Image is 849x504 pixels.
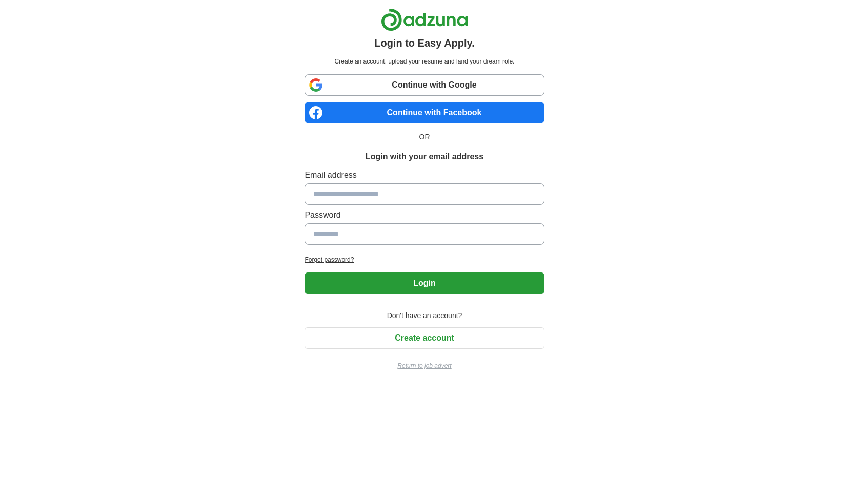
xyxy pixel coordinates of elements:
a: Create account [305,333,544,342]
span: OR [413,132,436,142]
h1: Login to Easy Apply. [374,35,475,51]
a: Continue with Google [305,74,544,96]
h1: Login with your email address [366,151,483,163]
button: Create account [305,327,544,349]
span: Don't have an account? [381,310,469,321]
img: Adzuna logo [381,8,468,31]
p: Create an account, upload your resume and land your dream role. [307,57,542,66]
a: Continue with Facebook [305,102,544,123]
label: Password [305,209,544,221]
button: Login [305,272,544,294]
a: Forgot password? [305,255,544,264]
label: Email address [305,169,544,181]
a: Return to job advert [305,361,544,370]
